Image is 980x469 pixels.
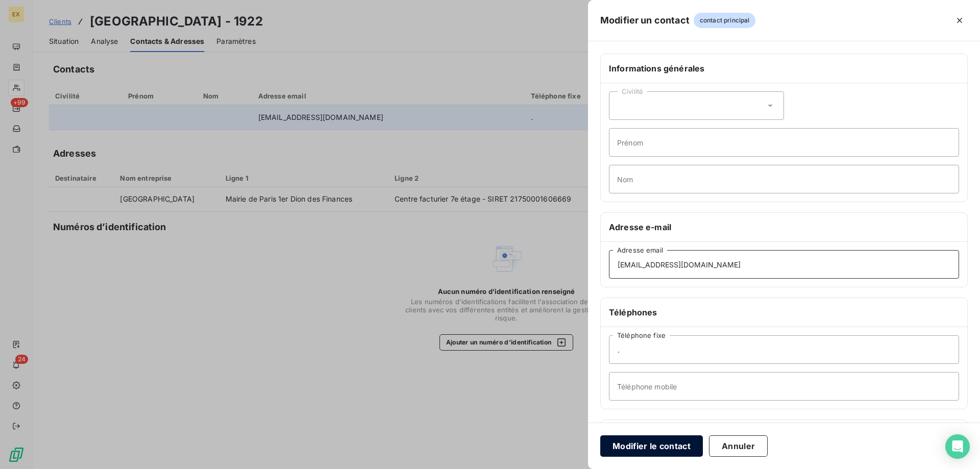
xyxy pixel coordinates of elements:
[600,435,703,457] button: Modifier le contact
[609,250,959,279] input: placeholder
[709,435,768,457] button: Annuler
[609,62,959,75] h6: Informations générales
[609,335,959,364] input: placeholder
[600,13,690,28] h5: Modifier un contact
[945,434,970,459] div: Open Intercom Messenger
[609,372,959,401] input: placeholder
[609,128,959,157] input: placeholder
[609,306,959,318] h6: Téléphones
[609,221,959,233] h6: Adresse e-mail
[609,165,959,193] input: placeholder
[694,13,756,28] span: contact principal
